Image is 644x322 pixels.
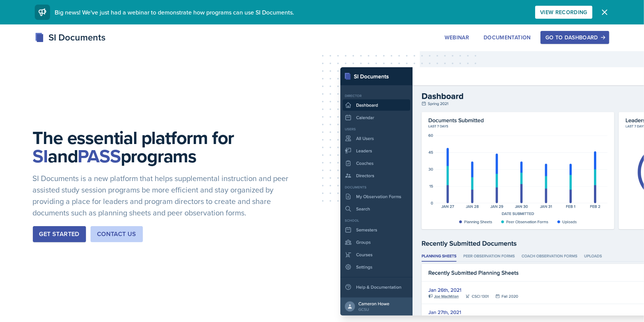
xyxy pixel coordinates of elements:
button: Contact Us [91,226,143,242]
div: View Recording [540,9,587,15]
button: Documentation [479,31,536,44]
div: Contact Us [97,230,136,239]
div: Documentation [484,34,531,40]
button: View Recording [535,6,592,19]
div: SI Documents [35,31,105,44]
div: Go to Dashboard [545,34,604,40]
button: Get Started [33,226,86,242]
div: Get Started [39,230,79,239]
button: Go to Dashboard [540,31,609,44]
span: Big news! We've just had a webinar to demonstrate how programs can use SI Documents. [55,8,294,16]
div: Webinar [445,34,469,40]
button: Webinar [440,31,474,44]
